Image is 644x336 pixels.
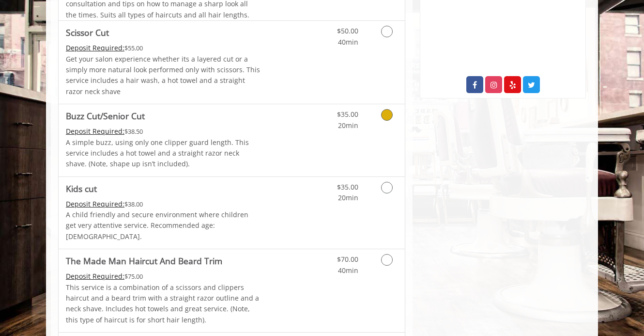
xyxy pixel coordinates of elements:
[66,199,124,208] span: This service needs some Advance to be paid before we block your appointment
[337,110,358,119] span: $35.00
[66,126,261,137] div: $38.50
[66,54,261,97] p: Get your salon experience whether its a layered cut or a simply more natural look performed only ...
[338,193,358,202] span: 20min
[66,209,261,242] p: A child friendly and secure environment where children get very attentive service. Recommended ag...
[337,26,358,35] span: $50.00
[66,137,261,170] p: A simple buzz, using only one clipper guard length. This service includes a hot towel and a strai...
[337,182,358,192] span: $35.00
[66,182,97,195] b: Kids cut
[66,254,222,268] b: The Made Man Haircut And Beard Trim
[338,266,358,275] span: 40min
[66,272,124,281] span: This service needs some Advance to be paid before we block your appointment
[338,37,358,47] span: 40min
[66,199,261,209] div: $38.00
[337,255,358,264] span: $70.00
[66,127,124,136] span: This service needs some Advance to be paid before we block your appointment
[66,43,261,53] div: $55.00
[66,282,261,326] p: This service is a combination of a scissors and clippers haircut and a beard trim with a straight...
[66,26,109,39] b: Scissor Cut
[66,43,124,52] span: This service needs some Advance to be paid before we block your appointment
[66,271,261,282] div: $75.00
[338,121,358,130] span: 20min
[66,109,145,123] b: Buzz Cut/Senior Cut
